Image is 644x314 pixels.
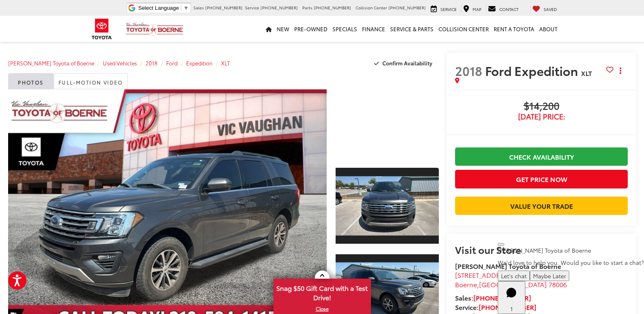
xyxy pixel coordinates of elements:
img: Vic Vaughan Toyota of Boerne [126,22,184,36]
span: [PHONE_NUMBER] [260,4,298,11]
span: dropdown dots [620,67,621,74]
span: [GEOGRAPHIC_DATA] [479,279,547,289]
button: Toggle Chat Window [498,281,525,314]
span: Map [473,6,481,12]
a: [PHONE_NUMBER] [479,302,536,312]
span: Parts [302,4,312,11]
span: Boerne [455,279,477,289]
span: [STREET_ADDRESS] [455,270,514,279]
a: Photos [8,73,54,89]
p: We'd love to help you. Would you like to start a chat? [498,258,644,266]
a: Expedition [186,59,212,67]
a: Pre-Owned [292,16,330,42]
a: Collision Center [436,16,491,42]
a: Expand Photo 1 [336,167,439,245]
a: Full-Motion Video [54,73,128,89]
button: Maybe Later [530,271,569,281]
a: [PHONE_NUMBER] [473,293,531,302]
span: Sales [193,4,204,11]
a: [STREET_ADDRESS] Boerne,[GEOGRAPHIC_DATA] 78006 [455,270,567,289]
img: Toyota [87,16,117,42]
a: [PERSON_NAME] Toyota of Boerne [8,59,94,67]
span: Contact [499,6,518,12]
a: My Saved Vehicles [530,4,559,13]
span: [PHONE_NUMBER] [205,4,243,11]
span: Select Language [138,5,179,11]
strong: [PERSON_NAME] Toyota of Boerne [455,261,561,271]
a: Service & Parts: Opens in a new tab [388,16,436,42]
span: 1 [510,305,513,313]
span: [PHONE_NUMBER] [388,4,426,11]
a: Check Availability [455,147,628,166]
span: [PHONE_NUMBER] [314,4,351,11]
span: Service [440,6,457,12]
span: [DATE] Price: [455,113,628,121]
button: Confirm Availability [370,56,439,70]
p: [PERSON_NAME] Toyota of Boerne [498,246,644,254]
a: Finance [360,16,388,42]
a: Specials [330,16,360,42]
a: New [274,16,292,42]
strong: Service: [455,302,536,312]
a: Select Language​ [138,5,189,11]
svg: Start Chat [501,282,522,303]
a: Value Your Trade [455,197,628,215]
div: Close[PERSON_NAME] Toyota of BoerneWe'd love to help you. Would you like to start a chat?Let's ch... [498,238,644,281]
button: Let's chat [498,271,530,281]
span: Saved [544,6,557,12]
a: Home [263,16,274,42]
span: 2018 [455,62,482,79]
span: Service [245,4,259,11]
a: About [537,16,560,42]
a: Contact [486,4,520,13]
span: , [455,279,567,289]
button: Get Price Now [455,170,628,188]
span: ▼ [183,5,189,11]
a: Rent a Toyota [491,16,537,42]
a: 2018 [145,59,158,67]
h2: Visit our Store [455,244,628,255]
strong: Sales: [455,293,531,302]
span: XLT [581,68,592,78]
button: Actions [614,63,628,78]
a: Ford [166,59,178,67]
span: Snag $50 Gift Card with a Test Drive! [274,279,370,304]
span: Ford Expedition [485,62,581,79]
span: $14,200 [455,100,628,113]
div: View Full-Motion Video [336,89,439,158]
span: ​ [181,5,181,11]
img: 2018 Ford Expedition XLT [334,176,440,235]
span: Confirm Availability [382,59,432,67]
a: Used Vehicles [103,59,137,67]
a: Service [429,4,459,13]
span: Collision Center [356,4,387,11]
a: XLT [221,59,230,67]
a: Map [461,4,484,13]
button: Close [498,243,504,246]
